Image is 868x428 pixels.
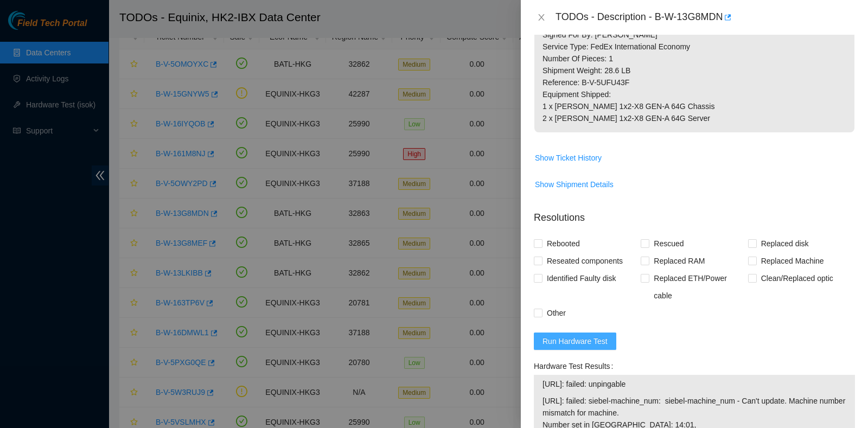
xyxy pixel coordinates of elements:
[537,13,546,22] span: close
[542,304,570,322] span: Other
[649,235,688,252] span: Rescued
[542,335,608,347] span: Run Hardware Test
[542,270,621,287] span: Identified Faulty disk
[534,333,616,350] button: Run Hardware Test
[649,252,709,270] span: Replaced RAM
[534,176,614,193] button: Show Shipment Details
[757,235,813,252] span: Replaced disk
[542,252,627,270] span: Reseated components
[534,202,855,225] p: Resolutions
[534,149,602,167] button: Show Ticket History
[556,9,855,26] div: TODOs - Description - B-W-13G8MDN
[542,235,584,252] span: Rebooted
[534,357,617,375] label: Hardware Test Results
[535,178,614,190] span: Show Shipment Details
[534,12,549,23] button: Close
[757,252,828,270] span: Replaced Machine
[649,270,748,304] span: Replaced ETH/Power cable
[757,270,838,287] span: Clean/Replaced optic
[535,152,602,164] span: Show Ticket History
[542,378,846,390] span: [URL]: failed: unpingable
